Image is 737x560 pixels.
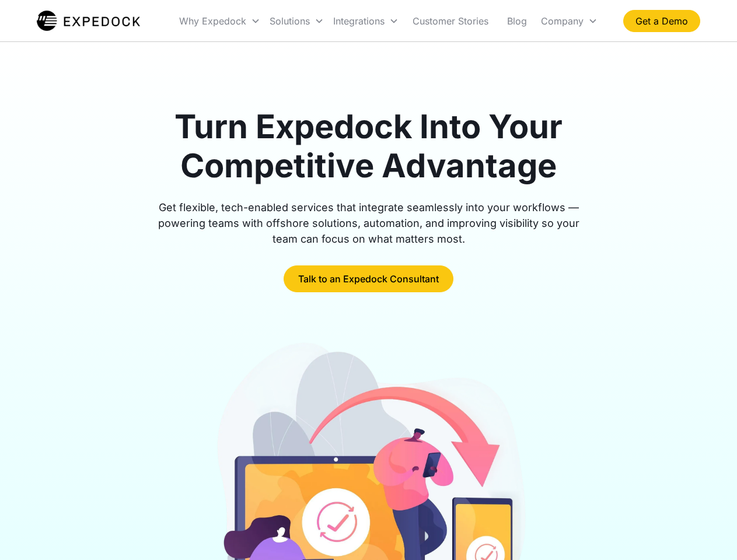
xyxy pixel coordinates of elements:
[265,1,329,41] div: Solutions
[623,10,700,32] a: Get a Demo
[270,15,310,27] div: Solutions
[174,1,265,41] div: Why Expedock
[329,1,403,41] div: Integrations
[145,107,593,185] h1: Turn Expedock Into Your Competitive Advantage
[498,1,536,41] a: Blog
[145,199,593,247] div: Get flexible, tech-enabled services that integrate seamlessly into your workflows — powering team...
[37,9,140,33] img: Expedock Logo
[37,9,140,33] a: home
[179,15,246,27] div: Why Expedock
[536,1,602,41] div: Company
[284,265,453,292] a: Talk to an Expedock Consultant
[541,15,584,27] div: Company
[403,1,498,41] a: Customer Stories
[333,15,385,27] div: Integrations
[679,504,737,560] iframe: Chat Widget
